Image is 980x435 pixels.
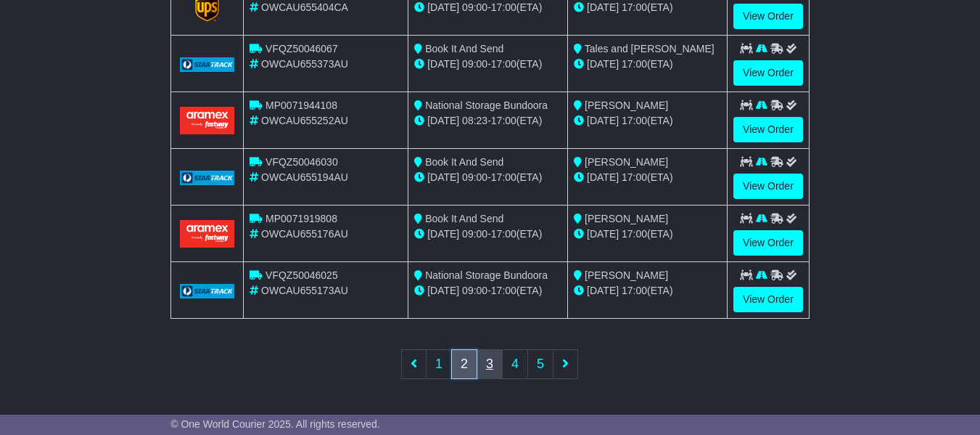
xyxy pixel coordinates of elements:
[622,171,647,183] span: 17:00
[462,171,487,183] span: 09:00
[180,220,234,247] img: Aramex.png
[265,99,337,111] span: MP0071944108
[733,174,803,199] a: View Order
[265,269,338,281] span: VFQZ50046025
[427,171,459,183] span: [DATE]
[414,113,561,129] div: - (ETA)
[622,1,647,13] span: 17:00
[491,228,516,240] span: 17:00
[462,228,487,240] span: 09:00
[265,213,337,224] span: MP0071919808
[733,287,803,312] a: View Order
[574,227,721,242] div: (ETA)
[462,58,487,70] span: 09:00
[587,115,619,126] span: [DATE]
[261,285,348,296] span: OWCAU655173AU
[491,115,516,126] span: 17:00
[622,58,647,70] span: 17:00
[585,269,668,281] span: [PERSON_NAME]
[425,269,548,281] span: National Storage Bundoora
[585,156,668,168] span: [PERSON_NAME]
[491,171,516,183] span: 17:00
[585,99,668,111] span: [PERSON_NAME]
[585,43,715,54] span: Tales and [PERSON_NAME]
[427,228,459,240] span: [DATE]
[622,115,647,126] span: 17:00
[587,171,619,183] span: [DATE]
[733,60,803,86] a: View Order
[414,227,561,242] div: - (ETA)
[261,1,348,13] span: OWCAU655404CA
[261,58,348,70] span: OWCAU655373AU
[733,230,803,256] a: View Order
[427,115,459,126] span: [DATE]
[502,349,528,379] a: 4
[574,57,721,72] div: (ETA)
[414,57,561,72] div: - (ETA)
[414,170,561,185] div: - (ETA)
[462,285,487,296] span: 09:00
[587,228,619,240] span: [DATE]
[462,115,487,126] span: 08:23
[733,117,803,142] a: View Order
[425,156,503,168] span: Book It And Send
[425,213,503,224] span: Book It And Send
[585,213,668,224] span: [PERSON_NAME]
[574,170,721,185] div: (ETA)
[261,228,348,240] span: OWCAU655176AU
[427,58,459,70] span: [DATE]
[587,285,619,296] span: [DATE]
[180,57,234,72] img: GetCarrierServiceLogo
[265,156,338,168] span: VFQZ50046030
[527,349,553,379] a: 5
[261,115,348,126] span: OWCAU655252AU
[462,1,487,13] span: 09:00
[574,283,721,298] div: (ETA)
[265,43,338,54] span: VFQZ50046067
[587,1,619,13] span: [DATE]
[622,285,647,296] span: 17:00
[587,58,619,70] span: [DATE]
[491,1,516,13] span: 17:00
[477,349,503,379] a: 3
[180,171,234,185] img: GetCarrierServiceLogo
[180,107,234,134] img: Aramex.png
[425,99,548,111] span: National Storage Bundoora
[427,285,459,296] span: [DATE]
[180,284,234,298] img: GetCarrierServiceLogo
[491,58,516,70] span: 17:00
[414,283,561,298] div: - (ETA)
[427,1,459,13] span: [DATE]
[170,418,380,430] span: © One World Courier 2025. All rights reserved.
[733,4,803,29] a: View Order
[451,349,477,379] a: 2
[426,349,452,379] a: 1
[425,43,503,54] span: Book It And Send
[261,171,348,183] span: OWCAU655194AU
[491,285,516,296] span: 17:00
[622,228,647,240] span: 17:00
[574,113,721,129] div: (ETA)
